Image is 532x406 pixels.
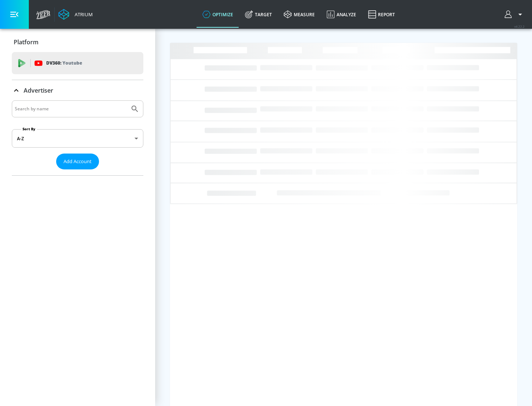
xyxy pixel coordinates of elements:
div: Atrium [72,11,93,18]
a: measure [278,1,321,28]
label: Sort By [21,127,37,131]
p: DV360: [46,59,82,67]
a: Report [362,1,401,28]
p: Youtube [62,59,82,67]
div: A-Z [12,129,143,148]
div: Advertiser [12,100,143,175]
nav: list of Advertiser [12,169,143,175]
div: DV360: Youtube [12,52,143,74]
a: optimize [197,1,239,28]
span: Add Account [64,157,92,166]
a: Analyze [321,1,362,28]
p: Advertiser [24,86,53,94]
a: Atrium [58,9,93,20]
button: Add Account [56,154,99,169]
a: Target [239,1,278,28]
input: Search by name [15,104,127,114]
div: Platform [12,32,143,52]
div: Advertiser [12,80,143,101]
span: v 4.22.2 [514,24,525,28]
p: Platform [14,38,38,46]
